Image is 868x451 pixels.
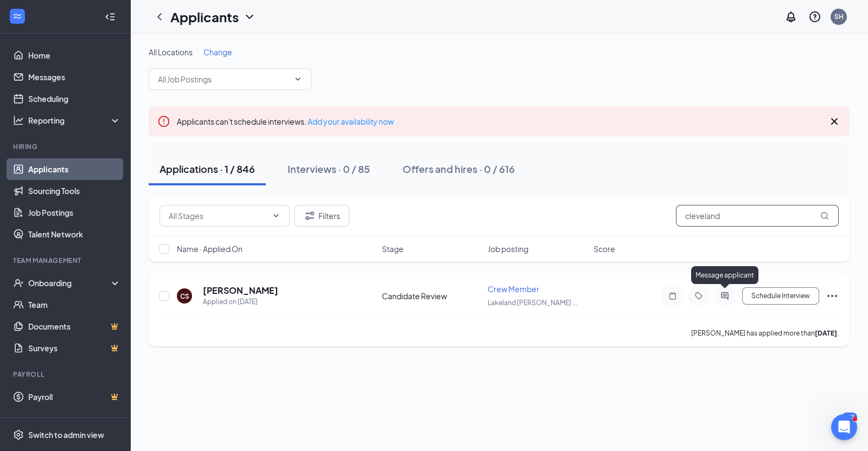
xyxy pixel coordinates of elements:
[180,292,189,301] div: CS
[593,243,615,254] span: Score
[691,328,839,338] p: [PERSON_NAME] has applied more than .
[488,284,539,294] span: Crew Member
[303,209,316,222] svg: Filter
[153,10,166,23] svg: ChevronLeft
[826,289,839,302] svg: Ellipses
[13,278,24,288] svg: UserCheck
[28,66,121,88] a: Messages
[203,285,278,297] h5: [PERSON_NAME]
[488,299,577,307] span: Lakeland [PERSON_NAME] ...
[243,10,256,23] svg: ChevronDown
[828,115,841,128] svg: Cross
[157,115,170,128] svg: Error
[784,10,797,23] svg: Notifications
[159,162,255,176] div: Applications · 1 / 846
[288,162,370,176] div: Interviews · 0 / 85
[718,292,731,300] svg: ActiveChat
[272,211,280,220] svg: ChevronDown
[105,11,116,22] svg: Collapse
[13,256,119,265] div: Team Management
[13,429,24,440] svg: Settings
[28,158,121,180] a: Applicants
[488,243,528,254] span: Job posting
[203,47,232,57] span: Change
[203,297,278,307] div: Applied on [DATE]
[815,329,837,337] b: [DATE]
[692,292,705,300] svg: Tag
[742,287,819,305] button: Schedule Interview
[28,294,121,315] a: Team
[808,10,821,23] svg: QuestionInfo
[13,115,24,126] svg: Analysis
[13,370,119,379] div: Payroll
[28,44,121,66] a: Home
[12,11,23,22] svg: WorkstreamLogo
[28,278,112,288] div: Onboarding
[28,315,121,337] a: DocumentsCrown
[293,75,302,83] svg: ChevronDown
[28,429,104,440] div: Switch to admin view
[28,88,121,109] a: Scheduling
[149,47,193,57] span: All Locations
[691,266,758,284] div: Message applicant
[158,73,289,85] input: All Job Postings
[294,205,349,227] button: Filter Filters
[382,291,481,301] div: Candidate Review
[28,180,121,202] a: Sourcing Tools
[170,8,239,26] h1: Applicants
[842,413,857,422] div: 262
[820,211,829,220] svg: MagnifyingGlass
[666,292,679,300] svg: Note
[28,386,121,408] a: PayrollCrown
[831,414,857,440] iframe: Intercom live chat
[28,223,121,245] a: Talent Network
[177,117,394,126] span: Applicants can't schedule interviews.
[403,162,515,176] div: Offers and hires · 0 / 616
[676,205,839,227] input: Search in applications
[28,337,121,359] a: SurveysCrown
[28,115,122,126] div: Reporting
[177,243,242,254] span: Name · Applied On
[13,142,119,151] div: Hiring
[308,117,394,126] a: Add your availability now
[169,210,267,222] input: All Stages
[382,243,404,254] span: Stage
[834,12,844,21] div: SH
[28,202,121,223] a: Job Postings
